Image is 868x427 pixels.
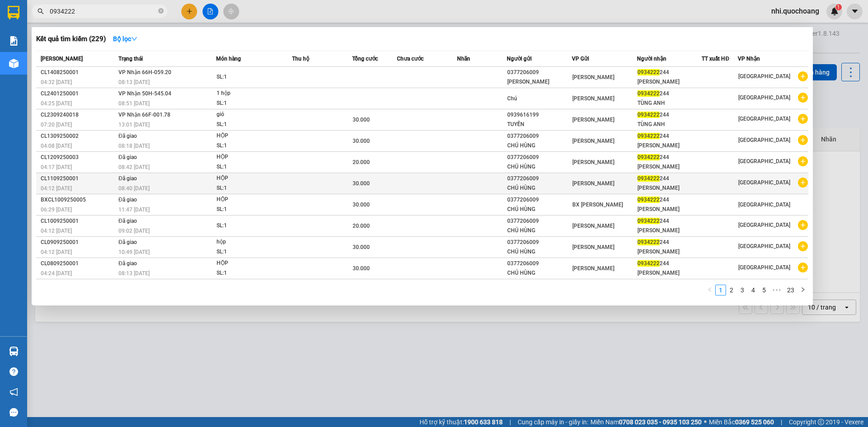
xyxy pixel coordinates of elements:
span: [PERSON_NAME] [41,56,83,62]
span: [GEOGRAPHIC_DATA] [738,158,790,164]
span: 30.000 [353,138,370,144]
span: 0934222 [637,112,660,118]
a: 23 [784,285,797,295]
span: 20.000 [353,159,370,165]
strong: Bộ lọc [113,35,137,42]
div: CHÚ HÙNG [507,183,571,193]
div: [PERSON_NAME] [637,268,702,278]
span: 04:12 [DATE] [41,228,72,234]
div: 0377206009 [507,153,571,162]
span: 30.000 [353,117,370,123]
span: Trạng thái [118,56,143,62]
div: 0377206009 [507,131,571,141]
div: [PERSON_NAME] [507,77,571,87]
span: [GEOGRAPHIC_DATA] [738,179,790,186]
span: Thu hộ [292,56,309,62]
span: [GEOGRAPHIC_DATA] [738,264,790,271]
span: 04:08 [DATE] [41,143,72,149]
li: 2 [726,285,737,296]
div: CHÚ HÙNG [507,268,571,278]
span: [PERSON_NAME] [572,180,614,187]
div: CHÚ HÙNG [507,226,571,235]
span: 08:13 [DATE] [118,270,150,277]
span: 0934222 [637,260,660,267]
span: 0934222 [637,133,660,139]
span: BX [PERSON_NAME] [572,202,623,208]
div: [PERSON_NAME] [637,205,702,214]
span: [GEOGRAPHIC_DATA] [738,137,790,143]
span: VP Nhận 66F-001.78 [118,112,170,118]
span: [PERSON_NAME] [572,223,614,229]
span: Đã giao [118,154,137,160]
div: CHÚ HÙNG [507,141,571,150]
span: Đã giao [118,218,137,224]
div: 0377206009 [507,216,571,226]
span: [PERSON_NAME] [572,95,614,102]
span: 07:20 [DATE] [41,122,72,128]
li: Next Page [797,285,808,296]
span: 20.000 [353,223,370,229]
span: 04:17 [DATE] [41,164,72,170]
div: TÙNG ANH [637,99,702,108]
div: 1 hộp [217,89,284,99]
span: question-circle [9,367,18,376]
span: VP Gửi [572,56,589,62]
span: plus-circle [798,156,808,166]
div: SL: 1 [217,72,284,82]
div: [PERSON_NAME] [637,183,702,193]
span: plus-circle [798,93,808,103]
span: left [707,287,712,292]
div: CL2401250001 [41,89,116,99]
div: CL1408250001 [41,68,116,77]
div: HỘP [217,152,284,162]
span: plus-circle [798,114,808,124]
span: Đã giao [118,133,137,139]
span: 04:32 [DATE] [41,79,72,85]
span: [PERSON_NAME] [572,265,614,272]
div: HỘP [217,195,284,205]
div: hộp [217,237,284,247]
span: [GEOGRAPHIC_DATA] [738,243,790,249]
span: [PERSON_NAME] [572,138,614,144]
img: warehouse-icon [9,59,19,68]
div: 244 [637,153,702,162]
span: 0934222 [637,69,660,75]
span: down [131,36,137,42]
div: CL2309240018 [41,110,116,120]
span: ••• [769,285,784,296]
span: Nhãn [457,56,470,62]
img: logo-vxr [8,6,19,19]
div: 244 [637,131,702,141]
a: 4 [748,285,758,295]
div: HỘP [217,131,284,141]
span: 04:25 [DATE] [41,100,72,107]
div: 0377206009 [507,68,571,77]
div: SL: 1 [217,268,284,278]
span: 08:42 [DATE] [118,164,150,170]
span: message [9,408,18,417]
span: 04:24 [DATE] [41,270,72,277]
div: 244 [637,195,702,205]
div: giỏ [217,110,284,120]
div: CL1009250001 [41,216,116,226]
span: Đã giao [118,260,137,267]
div: [PERSON_NAME] [637,77,702,87]
span: close-circle [158,8,164,14]
div: TUYỀN [507,120,571,129]
span: 30.000 [353,202,370,208]
span: close-circle [158,7,164,16]
span: 0934222 [637,175,660,182]
div: CL1309250002 [41,131,116,141]
span: [PERSON_NAME] [572,244,614,250]
div: 0377206009 [507,195,571,205]
div: [PERSON_NAME] [637,226,702,235]
div: Chú [507,94,571,103]
span: Người nhận [637,56,666,62]
div: SL: 1 [217,120,284,130]
span: [PERSON_NAME] [572,74,614,80]
span: [GEOGRAPHIC_DATA] [738,94,790,101]
li: Previous Page [704,285,715,296]
button: Bộ lọcdown [106,32,145,46]
span: 08:51 [DATE] [118,100,150,107]
div: SL: 1 [217,247,284,257]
